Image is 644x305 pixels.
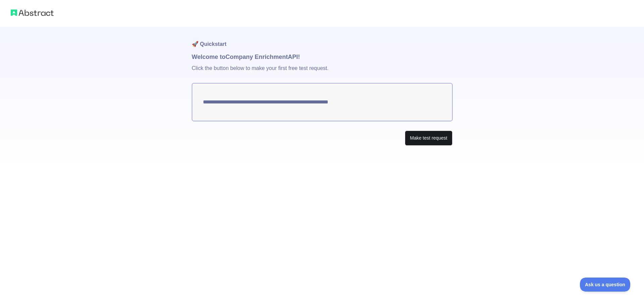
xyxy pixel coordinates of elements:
iframe: Toggle Customer Support [580,278,631,292]
h1: Welcome to Company Enrichment API! [192,52,452,62]
h1: 🚀 Quickstart [192,27,452,52]
img: Abstract logo [11,8,54,17]
p: Click the button below to make your first free test request. [192,62,452,83]
button: Make test request [405,131,452,146]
